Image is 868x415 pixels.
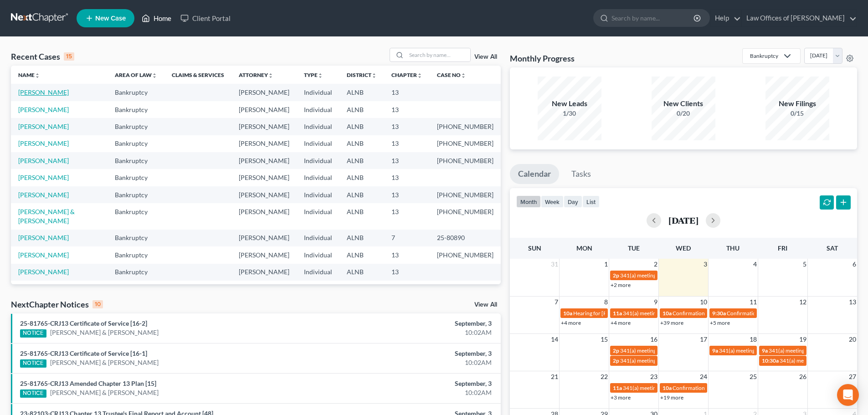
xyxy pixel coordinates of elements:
span: 3 [703,259,708,270]
span: 23 [649,371,658,382]
div: 10:02AM [340,358,492,367]
a: Chapterunfold_more [391,72,422,78]
td: [PERSON_NAME] [231,101,297,118]
td: 25-80890 [430,230,501,246]
div: 0/15 [765,109,829,118]
span: 8 [603,297,609,307]
td: [PERSON_NAME] [231,118,297,135]
span: 341(a) meeting for [PERSON_NAME] [623,310,711,317]
span: 10a [563,310,572,317]
span: 31 [550,259,559,270]
a: [PERSON_NAME] [18,88,69,96]
span: 22 [600,371,609,382]
a: [PERSON_NAME] [18,191,69,199]
span: 27 [848,371,857,382]
span: Wed [676,244,691,252]
h3: Monthly Progress [510,53,575,64]
span: 341(a) meeting for [PERSON_NAME] [623,384,711,391]
td: ALNB [339,264,384,281]
span: 26 [798,371,807,382]
td: Bankruptcy [108,118,164,135]
span: Hearing for [PERSON_NAME] [573,310,644,317]
div: New Leads [538,98,601,109]
span: 1 [603,259,609,270]
input: Search by name... [611,10,695,26]
span: 4 [752,259,758,270]
span: 10 [699,297,708,307]
a: Attorneyunfold_more [239,72,273,78]
a: [PERSON_NAME] & [PERSON_NAME] [50,388,159,397]
a: [PERSON_NAME] [18,106,69,113]
a: [PERSON_NAME] [18,157,69,164]
i: unfold_more [318,73,323,78]
td: Bankruptcy [108,246,164,263]
span: 341(a) meeting for [PERSON_NAME] & [PERSON_NAME] [719,347,855,354]
a: Home [137,10,176,26]
div: 0/20 [652,109,715,118]
div: Bankruptcy [750,52,778,60]
td: 7 [384,230,430,246]
td: 13 [384,169,430,186]
a: +39 more [660,319,683,326]
td: [PHONE_NUMBER] [430,186,501,203]
td: Individual [297,152,339,169]
td: 13 [384,203,430,229]
span: 24 [699,371,708,382]
span: 10a [663,310,672,317]
a: Law Offices of [PERSON_NAME] [742,10,857,26]
td: [PERSON_NAME] [231,203,297,229]
td: [PHONE_NUMBER] [430,203,501,229]
td: ALNB [339,118,384,135]
div: 1/30 [538,109,601,118]
a: Case Nounfold_more [437,72,466,78]
td: 13 [384,135,430,152]
a: [PERSON_NAME] [18,234,69,241]
td: ALNB [339,169,384,186]
span: 341(a) meeting for [PERSON_NAME] [620,357,708,364]
td: 13 [384,186,430,203]
button: list [582,195,600,208]
a: Area of Lawunfold_more [115,72,157,78]
td: Bankruptcy [108,101,164,118]
td: [PERSON_NAME] [231,281,297,297]
td: [PERSON_NAME] [231,135,297,152]
a: [PERSON_NAME] [18,268,69,276]
span: 16 [649,334,658,345]
td: 13 [384,118,430,135]
div: Open Intercom Messenger [837,384,859,406]
td: [PERSON_NAME] [231,230,297,246]
td: Bankruptcy [108,186,164,203]
i: unfold_more [35,73,40,78]
td: [PHONE_NUMBER] [430,152,501,169]
div: NOTICE [20,389,46,398]
span: Sun [528,244,541,252]
div: 10:02AM [340,328,492,337]
span: Confirmation hearing for [PERSON_NAME] [673,384,776,391]
div: New Filings [765,98,829,109]
span: 20 [848,334,857,345]
th: Claims & Services [164,66,231,84]
a: [PERSON_NAME] [18,139,69,147]
span: 9:30a [712,310,726,317]
span: 2p [613,347,619,354]
a: +19 more [660,394,683,401]
td: Individual [297,230,339,246]
td: Bankruptcy [108,264,164,281]
td: Bankruptcy [108,84,164,101]
td: ALNB [339,84,384,101]
td: Bankruptcy [108,281,164,297]
i: unfold_more [371,73,377,78]
span: Mon [576,244,592,252]
td: 13 [384,101,430,118]
td: Individual [297,186,339,203]
td: [PERSON_NAME] [231,169,297,186]
span: 7 [554,297,559,307]
span: 10a [663,384,672,391]
a: +4 more [611,319,631,326]
a: 25-81765-CRJ13 Certificate of Service [16-1] [20,349,147,357]
td: 13 [384,152,430,169]
td: [PHONE_NUMBER] [430,135,501,152]
td: [PERSON_NAME] [231,186,297,203]
span: 14 [550,334,559,345]
i: unfold_more [268,73,273,78]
